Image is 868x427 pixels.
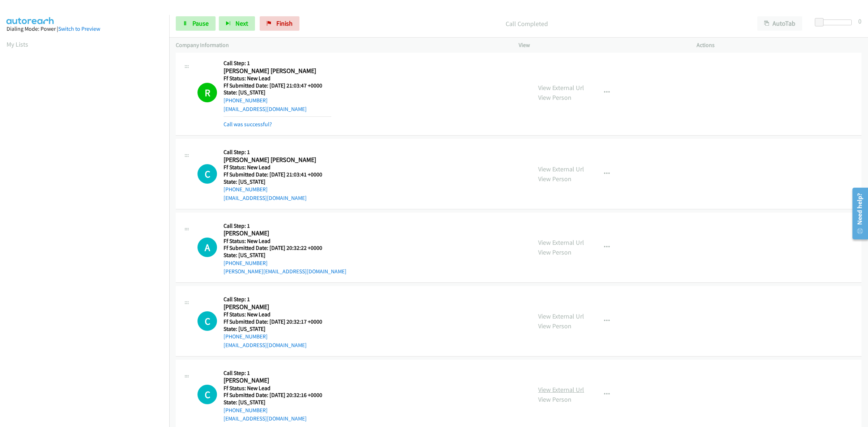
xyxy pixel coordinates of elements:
[224,106,307,112] a: [EMAIL_ADDRESS][DOMAIN_NAME]
[260,16,299,31] a: Finish
[224,342,307,349] a: [EMAIL_ADDRESS][DOMAIN_NAME]
[224,238,346,245] h5: Ff Status: New Lead
[224,67,331,75] h2: [PERSON_NAME] [PERSON_NAME]
[538,322,571,330] a: View Person
[224,252,346,259] h5: State: [US_STATE]
[197,311,217,331] h1: C
[235,19,248,27] span: Next
[757,16,802,31] button: AutoTab
[697,41,861,50] p: Actions
[7,56,169,399] iframe: Dialpad
[197,164,217,184] h1: C
[224,333,268,340] a: [PHONE_NUMBER]
[538,395,571,403] a: View Person
[538,84,584,92] a: View External Url
[538,238,584,247] a: View External Url
[538,175,571,183] a: View Person
[276,19,293,27] span: Finish
[7,25,163,33] div: Dialing Mode: Power |
[224,229,346,238] h2: [PERSON_NAME]
[224,318,322,325] h5: Ff Submitted Date: [DATE] 20:32:17 +0000
[538,385,584,394] a: View External Url
[224,385,322,392] h5: Ff Status: New Lead
[538,165,584,173] a: View External Url
[224,60,331,67] h5: Call Step: 1
[224,149,331,156] h5: Call Step: 1
[224,415,307,422] a: [EMAIL_ADDRESS][DOMAIN_NAME]
[197,238,217,257] div: The call is yet to be attempted
[847,185,868,242] iframe: Resource Center
[224,75,331,82] h5: Ff Status: New Lead
[538,248,571,256] a: View Person
[538,93,571,102] a: View Person
[818,20,852,25] div: Delay between calls (in seconds)
[197,238,217,257] h1: A
[224,370,322,377] h5: Call Step: 1
[224,244,346,252] h5: Ff Submitted Date: [DATE] 20:32:22 +0000
[309,19,744,29] p: Call Completed
[224,392,322,399] h5: Ff Submitted Date: [DATE] 20:32:16 +0000
[224,97,268,104] a: [PHONE_NUMBER]
[224,399,322,406] h5: State: [US_STATE]
[224,222,346,230] h5: Call Step: 1
[224,171,331,178] h5: Ff Submitted Date: [DATE] 21:03:41 +0000
[224,89,331,96] h5: State: [US_STATE]
[58,25,100,32] a: Switch to Preview
[197,311,217,331] div: The call is yet to be attempted
[224,164,331,171] h5: Ff Status: New Lead
[224,82,331,89] h5: Ff Submitted Date: [DATE] 21:03:47 +0000
[197,385,217,404] h1: C
[224,121,272,128] a: Call was successful?
[224,407,268,414] a: [PHONE_NUMBER]
[224,178,331,185] h5: State: [US_STATE]
[224,296,322,303] h5: Call Step: 1
[858,16,861,26] div: 0
[519,41,684,50] p: View
[176,41,506,50] p: Company Information
[224,311,322,318] h5: Ff Status: New Lead
[197,385,217,404] div: The call is yet to be attempted
[224,325,322,333] h5: State: [US_STATE]
[224,260,268,266] a: [PHONE_NUMBER]
[224,195,307,201] a: [EMAIL_ADDRESS][DOMAIN_NAME]
[192,19,209,27] span: Pause
[224,303,322,311] h2: [PERSON_NAME]
[538,312,584,320] a: View External Url
[7,40,28,48] a: My Lists
[224,186,268,193] a: [PHONE_NUMBER]
[224,376,322,385] h2: [PERSON_NAME]
[224,268,346,275] a: [PERSON_NAME][EMAIL_ADDRESS][DOMAIN_NAME]
[219,16,255,31] button: Next
[224,156,331,164] h2: [PERSON_NAME] [PERSON_NAME]
[176,16,216,31] a: Pause
[197,83,217,102] h1: R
